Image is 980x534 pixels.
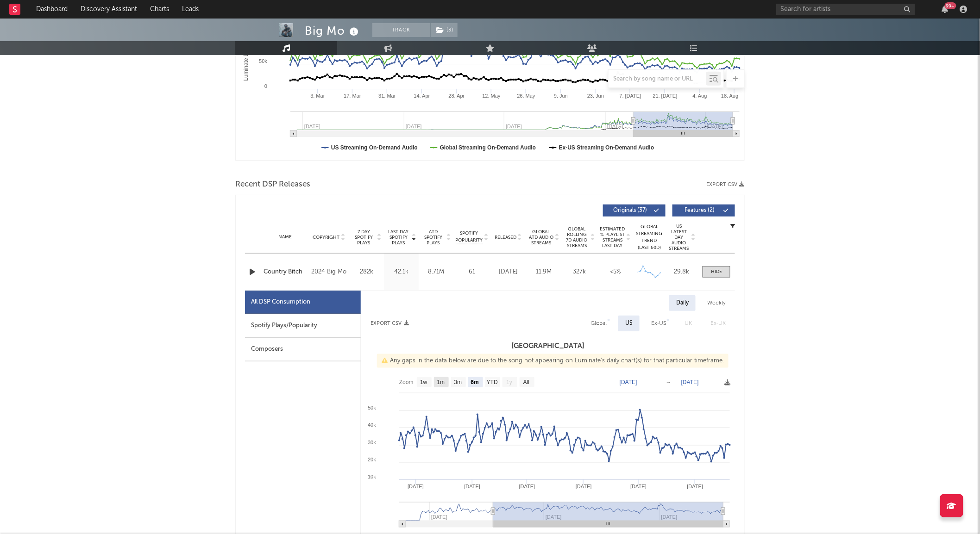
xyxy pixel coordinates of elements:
[430,23,458,37] span: ( 3 )
[495,235,516,240] span: Released
[693,93,707,99] text: 4. Aug
[245,314,361,338] div: Spotify Plays/Popularity
[483,93,501,99] text: 12. May
[331,144,418,151] text: US Streaming On-Demand Audio
[651,318,666,329] div: Ex-US
[371,321,409,326] button: Export CSV
[706,182,745,187] button: Export CSV
[372,23,430,37] button: Track
[945,2,956,9] div: 99 +
[352,267,382,277] div: 282k
[471,379,479,386] text: 6m
[625,318,633,329] div: US
[487,379,498,386] text: YTD
[620,93,641,99] text: 7. [DATE]
[352,229,376,246] span: 7 Day Spotify Plays
[264,234,307,241] div: Name
[245,291,361,314] div: All DSP Consumption
[368,440,376,445] text: 30k
[559,144,654,151] text: Ex-US Streaming On-Demand Audio
[305,23,361,38] div: Big Mo
[721,93,738,99] text: 18. Aug
[464,484,480,489] text: [DATE]
[687,484,704,489] text: [DATE]
[681,379,699,385] text: [DATE]
[672,205,735,217] button: Features(2)
[620,379,637,385] text: [DATE]
[493,267,524,277] div: [DATE]
[386,229,411,246] span: Last Day Spotify Plays
[414,93,430,99] text: 14. Apr
[517,93,536,99] text: 26. May
[313,235,339,240] span: Copyright
[528,229,554,246] span: Global ATD Audio Streams
[576,484,592,489] text: [DATE]
[668,267,696,277] div: 29.8k
[368,457,376,462] text: 20k
[377,354,729,368] div: Any gaps in the data below are due to the song not appearing on Luminate's daily chart(s) for tha...
[609,75,706,83] input: Search by song name or URL
[678,208,721,213] span: Features ( 2 )
[564,226,590,248] span: Global Rolling 7D Audio Streams
[630,484,647,489] text: [DATE]
[421,267,451,277] div: 8.71M
[519,484,535,489] text: [DATE]
[264,267,307,277] a: Country Bitch
[420,379,427,386] text: 1w
[449,93,465,99] text: 28. Apr
[669,295,696,311] div: Daily
[386,267,416,277] div: 42.1k
[666,379,672,385] text: →
[587,93,604,99] text: 23. Jun
[600,267,631,277] div: <5%
[456,230,483,244] span: Spotify Popularity
[564,267,595,277] div: 327k
[431,23,458,37] button: (3)
[344,93,361,99] text: 17. Mar
[454,379,462,386] text: 3m
[591,318,607,329] div: Global
[942,6,949,13] button: 99+
[506,379,512,386] text: 1y
[653,93,678,99] text: 21. [DATE]
[251,297,310,308] div: All DSP Consumption
[368,405,376,410] text: 50k
[368,422,376,428] text: 40k
[700,295,733,311] div: Weekly
[456,267,488,277] div: 61
[603,205,666,217] button: Originals(37)
[311,267,347,278] div: 2024 Big Mo
[554,93,568,99] text: 9. Jun
[361,341,735,352] h3: [GEOGRAPHIC_DATA]
[399,379,414,386] text: Zoom
[437,379,445,386] text: 1m
[235,179,310,190] span: Recent DSP Releases
[600,226,625,248] span: Estimated % Playlist Streams Last Day
[368,474,376,479] text: 10k
[421,229,446,246] span: ATD Spotify Plays
[609,208,652,213] span: Originals ( 37 )
[378,93,396,99] text: 31. Mar
[776,4,915,15] input: Search for artists
[635,224,663,251] div: Global Streaming Trend (Last 60D)
[245,338,361,361] div: Composers
[668,224,690,251] span: US Latest Day Audio Streams
[523,379,529,386] text: All
[259,58,267,64] text: 50k
[440,144,536,151] text: Global Streaming On-Demand Audio
[408,484,424,489] text: [DATE]
[528,267,559,277] div: 11.9M
[310,93,325,99] text: 3. Mar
